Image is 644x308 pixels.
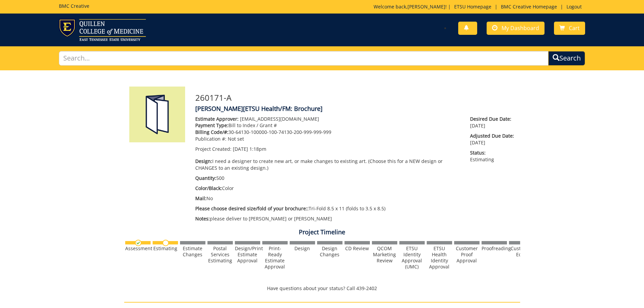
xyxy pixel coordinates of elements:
[470,133,515,139] span: Adjusted Due Date:
[195,205,460,212] p: Tri-Fold 8.5 x 11 (folds to 3.5 x 8.5)
[59,51,549,66] input: Search...
[502,24,539,32] span: My Dashboard
[454,245,480,264] div: Customer Proof Approval
[195,215,460,222] p: please deliver to [PERSON_NAME] or [PERSON_NAME]
[162,240,169,246] img: no
[195,122,228,128] span: Payment Type:
[195,158,212,164] span: Design:
[290,245,315,252] div: Design
[195,93,515,102] h3: 260171-A
[195,195,206,202] span: Mail:
[345,245,370,252] div: CD Review
[195,185,460,192] p: Color
[228,136,244,142] span: Not set
[195,122,460,129] p: Bill to Index / Grant #
[509,245,534,258] div: Customer Edits
[262,245,288,270] div: Print-Ready Estimate Approval
[554,22,585,35] a: Cart
[548,51,585,66] button: Search
[374,3,585,10] p: Welcome back, ! | | |
[59,19,146,41] img: ETSU logo
[482,245,507,252] div: Proofreading
[195,129,460,136] p: 30-64130-100000-100-74130-200-999-999-999
[180,245,205,258] div: Estimate Changes
[129,87,185,142] img: Product featured image
[124,229,520,236] h4: Project Timeline
[135,240,141,246] img: checkmark
[195,175,216,181] span: Quantity:
[195,136,226,142] span: Publication #:
[487,22,545,35] a: My Dashboard
[317,245,342,258] div: Design Changes
[399,245,425,270] div: ETSU Identity Approval (UMC)
[470,149,515,156] span: Status:
[195,175,460,182] p: 500
[563,3,585,10] a: Logout
[235,245,260,264] div: Design/Print Estimate Approval
[59,3,89,8] h5: BMC Creative
[470,149,515,163] p: Estimating
[233,146,266,152] span: [DATE] 1:18pm
[195,116,239,122] span: Estimate Approver:
[569,24,580,32] span: Cart
[195,158,460,171] p: I need a designer to create new art, or make changes to existing art. (Choose this for a NEW desi...
[451,3,495,10] a: ETSU Homepage
[372,245,397,264] div: QCOM Marketing Review
[195,205,309,212] span: Please choose desired size/fold of your brochure::
[243,104,323,113] span: [ETSU Health/FM: Brochure]
[195,215,210,222] span: Notes:
[497,3,560,10] a: BMC Creative Homepage
[195,105,515,112] h4: [PERSON_NAME]
[195,129,228,135] span: Billing Code/#:
[470,116,515,129] p: [DATE]
[470,116,515,122] span: Desired Due Date:
[407,3,445,10] a: [PERSON_NAME]
[195,195,460,202] p: No
[153,245,178,252] div: Estimating
[207,245,233,264] div: Postal Services Estimating
[427,245,452,270] div: ETSU Health Identity Approval
[125,245,151,252] div: Assessment
[195,185,222,191] span: Color/Black:
[195,116,460,122] p: [EMAIL_ADDRESS][DOMAIN_NAME]
[124,285,520,292] p: Have questions about your status? Call 439-2402
[470,133,515,146] p: [DATE]
[195,146,231,152] span: Project Created:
